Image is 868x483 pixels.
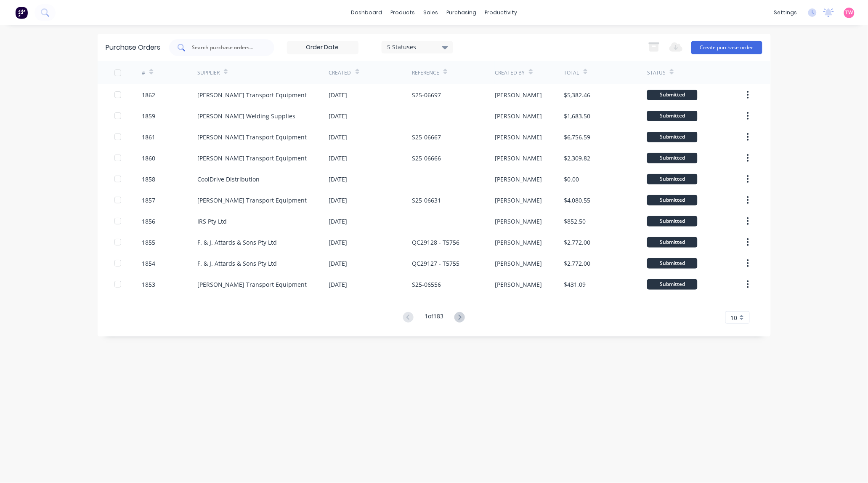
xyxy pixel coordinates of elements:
[647,153,698,163] div: Submitted
[142,196,155,205] div: 1857
[197,112,295,120] div: [PERSON_NAME] Welding Supplies
[647,216,698,227] div: Submitted
[412,69,439,77] div: Reference
[442,6,480,19] div: purchasing
[197,175,260,184] div: CoolDrive Distribution
[197,259,277,268] div: F. & J. Attards & Sons Pty Ltd
[287,41,358,54] input: Order Date
[329,91,348,99] div: [DATE]
[15,6,28,19] img: Factory
[329,133,348,141] div: [DATE]
[647,90,698,100] div: Submitted
[329,112,348,120] div: [DATE]
[386,6,419,19] div: products
[425,312,443,324] div: 1 of 183
[564,154,591,163] div: $2,309.82
[197,91,307,99] div: [PERSON_NAME] Transport Equipment
[387,43,447,51] div: 5 Statuses
[495,175,542,184] div: [PERSON_NAME]
[329,238,348,247] div: [DATE]
[412,196,441,205] div: S25-06631
[191,43,261,52] input: Search purchase orders...
[647,279,698,290] div: Submitted
[142,91,155,99] div: 1862
[495,196,542,205] div: [PERSON_NAME]
[142,259,155,268] div: 1854
[564,280,586,289] div: $431.09
[329,154,348,163] div: [DATE]
[329,217,348,226] div: [DATE]
[647,195,698,205] div: Submitted
[564,175,579,184] div: $0.00
[329,259,348,268] div: [DATE]
[142,154,155,163] div: 1860
[564,217,586,226] div: $852.50
[564,112,591,120] div: $1,683.50
[647,111,698,121] div: Submitted
[329,69,351,77] div: Created
[495,217,542,226] div: [PERSON_NAME]
[197,154,307,163] div: [PERSON_NAME] Transport Equipment
[412,133,441,141] div: S25-06667
[731,313,738,322] span: 10
[412,238,459,247] div: QC29128 - T5756
[495,69,525,77] div: Created By
[142,133,155,141] div: 1861
[647,258,698,269] div: Submitted
[412,91,441,99] div: S25-06697
[846,9,853,16] span: TW
[197,196,307,205] div: [PERSON_NAME] Transport Equipment
[495,91,542,99] div: [PERSON_NAME]
[412,154,441,163] div: S25-06666
[564,69,579,77] div: Total
[564,91,591,99] div: $5,382.46
[412,259,459,268] div: QC29127 - T5755
[480,6,521,19] div: productivity
[197,280,307,289] div: [PERSON_NAME] Transport Equipment
[564,196,591,205] div: $4,080.55
[142,238,155,247] div: 1855
[197,133,307,141] div: [PERSON_NAME] Transport Equipment
[329,196,348,205] div: [DATE]
[495,133,542,141] div: [PERSON_NAME]
[770,6,802,19] div: settings
[647,237,698,248] div: Submitted
[495,238,542,247] div: [PERSON_NAME]
[142,280,155,289] div: 1853
[142,112,155,120] div: 1859
[647,174,698,184] div: Submitted
[142,175,155,184] div: 1858
[647,132,698,142] div: Submitted
[197,217,227,226] div: IRS Pty Ltd
[329,280,348,289] div: [DATE]
[106,43,161,53] div: Purchase Orders
[142,217,155,226] div: 1856
[691,41,762,54] button: Create purchase order
[564,259,591,268] div: $2,772.00
[495,154,542,163] div: [PERSON_NAME]
[329,175,348,184] div: [DATE]
[142,69,145,77] div: #
[564,238,591,247] div: $2,772.00
[197,238,277,247] div: F. & J. Attards & Sons Pty Ltd
[419,6,442,19] div: sales
[197,69,220,77] div: Supplier
[647,69,666,77] div: Status
[495,112,542,120] div: [PERSON_NAME]
[495,280,542,289] div: [PERSON_NAME]
[495,259,542,268] div: [PERSON_NAME]
[564,133,591,141] div: $6,756.59
[412,280,441,289] div: S25-06556
[347,6,386,19] a: dashboard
